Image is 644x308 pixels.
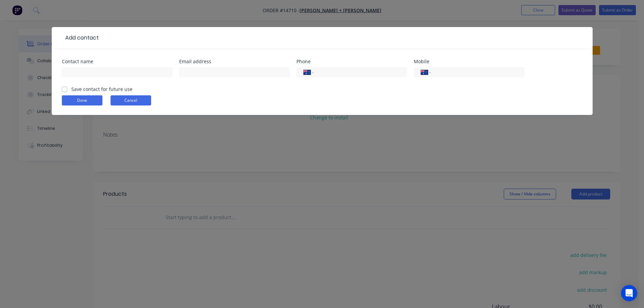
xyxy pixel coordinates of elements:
[179,59,290,64] div: Email address
[62,95,102,105] button: Done
[414,59,524,64] div: Mobile
[296,59,407,64] div: Phone
[111,95,151,105] button: Cancel
[71,86,133,93] label: Save contact for future use
[62,59,172,64] div: Contact name
[621,285,637,301] div: Open Intercom Messenger
[62,34,99,42] div: Add contact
